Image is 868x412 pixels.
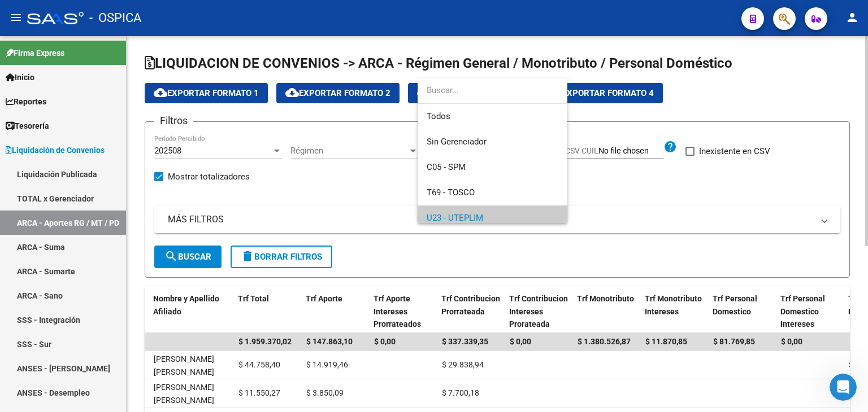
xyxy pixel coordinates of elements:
[427,162,466,172] span: C05 - SPM
[427,213,483,223] span: U23 - UTEPLIM
[418,77,567,103] input: dropdown search
[427,187,475,198] span: T69 - TOSCO
[427,104,558,129] span: Todos
[830,374,857,401] iframe: Intercom live chat
[427,137,487,147] span: Sin Gerenciador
